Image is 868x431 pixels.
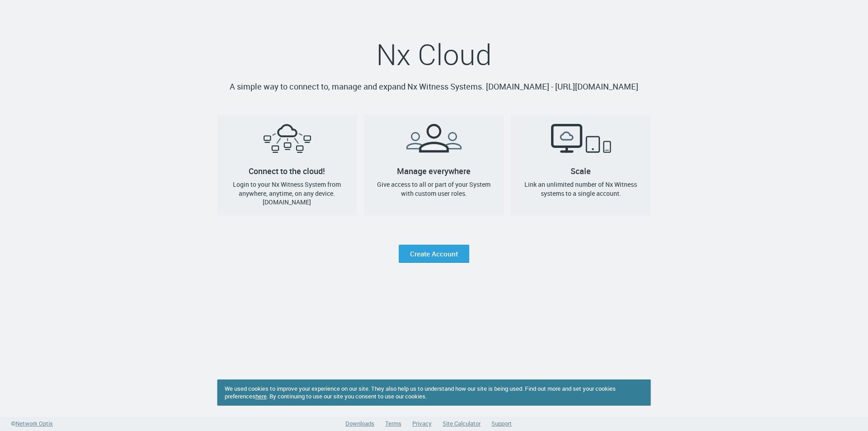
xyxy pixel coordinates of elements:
p: A simple way to connect to, manage and expand Nx Witness Systems. [DOMAIN_NAME] - [URL][DOMAIN_NAME] [217,81,651,93]
a: ©Network Optix [11,419,53,428]
h2: Manage everywhere [364,115,504,171]
a: Downloads [345,419,374,427]
h4: Give access to all or part of your System with custom user roles. [371,180,496,198]
a: here [255,392,267,400]
span: Network Optix [15,419,53,427]
a: Support [491,419,512,427]
h4: Login to your Nx Witness System from anywhere, anytime, on any device. [DOMAIN_NAME] [225,180,350,207]
a: Terms [385,419,401,427]
h4: Link an unlimited number of Nx Witness systems to a single account. [518,180,643,198]
a: Manage everywhereGive access to all or part of your System with custom user roles. [364,115,504,216]
a: ScaleLink an unlimited number of Nx Witness systems to a single account. [511,115,651,216]
h2: Connect to the cloud! [217,115,357,171]
span: We used cookies to improve your experience on our site. They also help us to understand how our s... [225,384,616,400]
a: Privacy [412,419,432,427]
h2: Scale [511,115,651,171]
a: Site Calculator [443,419,481,427]
span: . By continuing to use our site you consent to use our cookies. [267,392,427,400]
a: Connect to the cloud!Login to your Nx Witness System from anywhere, anytime, on any device. [DOMA... [217,115,357,216]
a: Create Account [399,245,469,263]
span: Nx Cloud [376,35,492,74]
